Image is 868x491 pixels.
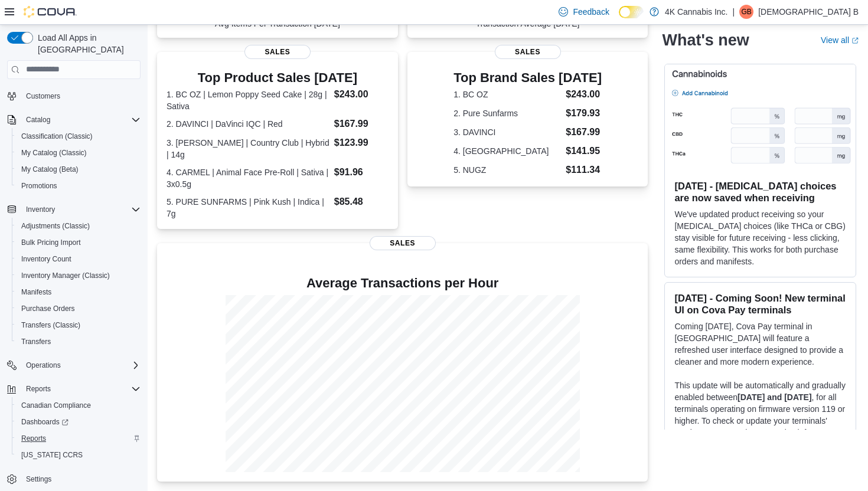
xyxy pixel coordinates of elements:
[21,113,55,127] button: Catalog
[17,235,141,250] span: Bulk Pricing Import
[21,337,51,346] span: Transfers
[453,126,561,138] dt: 3. DAVINCI
[573,6,609,18] span: Feedback
[21,238,81,247] span: Bulk Pricing Import
[334,117,389,131] dd: $167.99
[12,414,145,430] a: Dashboards
[17,162,83,176] a: My Catalog (Beta)
[17,146,92,160] a: My Catalog (Classic)
[167,118,329,130] dt: 2. DAVINCI | DaVinci IQC | Red
[566,144,602,158] dd: $141.95
[33,32,141,55] span: Load All Apps in [GEOGRAPHIC_DATA]
[619,18,619,19] span: Dark Mode
[2,357,145,374] button: Operations
[26,384,51,394] span: Reports
[17,179,62,193] a: Promotions
[17,219,94,233] a: Adjustments (Classic)
[12,251,145,267] button: Inventory Count
[21,304,75,313] span: Purchase Orders
[21,401,91,410] span: Canadian Compliance
[674,292,846,316] h3: [DATE] - Coming Soon! New terminal UI on Cova Pay terminals
[21,382,141,396] span: Reports
[167,137,329,161] dt: 3. [PERSON_NAME] | Country Club | Hybrid | 14g
[21,89,65,103] a: Customers
[566,106,602,120] dd: $179.93
[26,91,60,101] span: Customers
[12,317,145,333] button: Transfers (Classic)
[21,358,141,372] span: Operations
[17,431,51,446] a: Reports
[851,37,859,44] svg: External link
[17,415,73,429] a: Dashboards
[674,208,846,267] p: We've updated product receiving so your [MEDICAL_DATA] choices (like THCa or CBG) stay visible fo...
[17,235,86,250] a: Bulk Pricing Import
[17,302,80,316] a: Purchase Orders
[2,112,145,128] button: Catalog
[167,89,329,112] dt: 1. BC OZ | Lemon Poppy Seed Cake | 28g | Sativa
[733,5,735,19] p: |
[2,470,145,487] button: Settings
[17,448,87,462] a: [US_STATE] CCRS
[21,202,141,217] span: Inventory
[21,132,93,141] span: Classification (Classic)
[334,87,389,102] dd: $243.00
[26,474,51,484] span: Settings
[26,205,55,214] span: Inventory
[12,333,145,350] button: Transfers
[741,5,751,19] span: GB
[21,472,141,486] span: Settings
[566,125,602,139] dd: $167.99
[17,269,115,283] a: Inventory Manager (Classic)
[453,71,602,85] h3: Top Brand Sales [DATE]
[21,181,57,191] span: Promotions
[12,161,145,178] button: My Catalog (Beta)
[17,252,141,266] span: Inventory Count
[21,382,56,396] button: Reports
[167,196,329,220] dt: 5. PURE SUNFARMS | Pink Kush | Indica | 7g
[17,318,85,332] a: Transfers (Classic)
[21,358,66,372] button: Operations
[17,335,141,349] span: Transfers
[17,269,141,283] span: Inventory Manager (Classic)
[21,271,110,280] span: Inventory Manager (Classic)
[453,89,561,100] dt: 1. BC OZ
[17,146,141,160] span: My Catalog (Classic)
[12,267,145,284] button: Inventory Manager (Classic)
[17,335,56,349] a: Transfers
[674,379,846,450] p: This update will be automatically and gradually enabled between , for all terminals operating on ...
[21,165,79,174] span: My Catalog (Beta)
[167,71,389,85] h3: Top Product Sales [DATE]
[17,448,141,462] span: Washington CCRS
[26,115,50,125] span: Catalog
[2,201,145,218] button: Inventory
[453,164,561,176] dt: 5. NUGZ
[12,234,145,251] button: Bulk Pricing Import
[12,430,145,447] button: Reports
[2,87,145,104] button: Customers
[21,254,71,264] span: Inventory Count
[21,221,90,231] span: Adjustments (Classic)
[24,6,77,18] img: Cova
[26,361,61,370] span: Operations
[12,397,145,414] button: Canadian Compliance
[12,447,145,463] button: [US_STATE] CCRS
[12,284,145,300] button: Manifests
[495,45,561,59] span: Sales
[334,165,389,179] dd: $91.96
[662,31,749,50] h2: What's new
[17,162,141,176] span: My Catalog (Beta)
[12,218,145,234] button: Adjustments (Classic)
[21,202,60,217] button: Inventory
[17,285,56,299] a: Manifests
[17,398,96,413] a: Canadian Compliance
[12,178,145,194] button: Promotions
[17,431,141,446] span: Reports
[566,87,602,102] dd: $243.00
[167,166,329,190] dt: 4. CARMEL | Animal Face Pre-Roll | Sativa | 3x0.5g
[17,302,141,316] span: Purchase Orders
[21,287,51,297] span: Manifests
[167,276,638,290] h4: Average Transactions per Hour
[17,129,97,143] a: Classification (Classic)
[21,472,56,486] a: Settings
[674,320,846,368] p: Coming [DATE], Cova Pay terminal in [GEOGRAPHIC_DATA] will feature a refreshed user interface des...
